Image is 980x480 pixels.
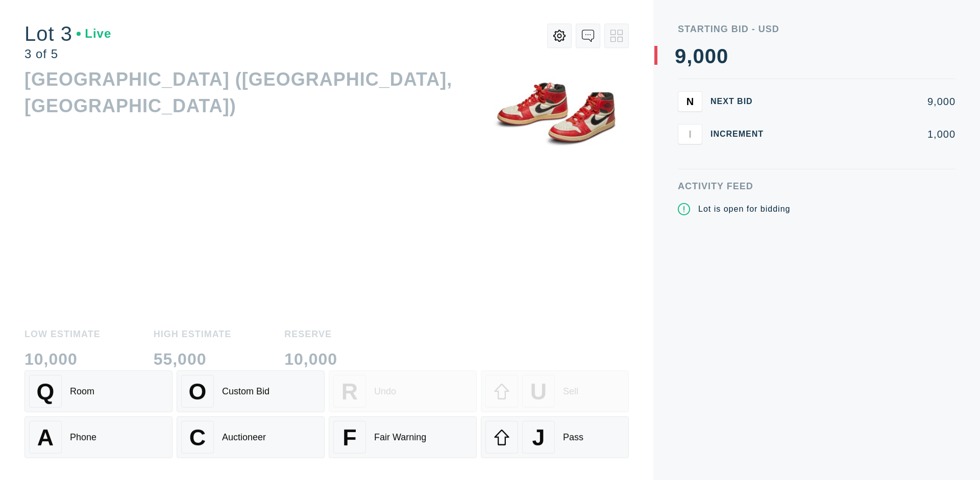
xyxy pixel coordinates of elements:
[693,46,704,66] div: 0
[154,339,232,356] div: 55,000
[70,384,94,394] div: Room
[717,46,728,66] div: 0
[481,368,629,410] button: USell
[689,128,692,140] span: I
[342,422,356,448] span: F
[189,422,206,448] span: C
[780,129,955,139] div: 1,000
[563,430,583,440] div: Pass
[222,384,269,394] div: Custom Bid
[710,130,772,138] div: Increment
[177,414,325,456] button: CAuctioneer
[678,182,955,191] div: Activity Feed
[24,318,101,327] div: Low Estimate
[374,384,396,394] div: Undo
[24,339,101,356] div: 10,000
[70,430,96,440] div: Phone
[177,368,325,410] button: OCustom Bid
[675,46,687,66] div: 9
[329,368,477,410] button: RUndo
[24,24,111,45] div: Lot 3
[532,422,545,448] span: J
[24,414,173,456] button: APhone
[222,430,266,440] div: Auctioneer
[24,368,173,410] button: QRoom
[710,97,772,106] div: Next Bid
[37,422,54,448] span: A
[678,91,702,112] button: N
[530,376,547,402] span: U
[563,384,578,394] div: Sell
[341,376,358,402] span: R
[698,203,790,215] div: Lot is open for bidding
[687,95,694,107] span: N
[678,24,955,34] div: Starting Bid - USD
[189,376,207,402] span: O
[374,430,426,440] div: Fair Warning
[284,339,337,356] div: 10,000
[77,29,111,41] div: Live
[481,414,629,456] button: JPass
[780,96,955,107] div: 9,000
[678,124,702,144] button: I
[284,318,337,327] div: Reserve
[154,318,232,327] div: High Estimate
[37,376,55,402] span: Q
[705,46,717,66] div: 0
[329,414,477,456] button: FFair Warning
[687,46,693,250] div: ,
[24,68,452,142] div: [PERSON_NAME] | [GEOGRAPHIC_DATA], [GEOGRAPHIC_DATA] ([GEOGRAPHIC_DATA], [GEOGRAPHIC_DATA])
[24,49,111,61] div: 3 of 5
